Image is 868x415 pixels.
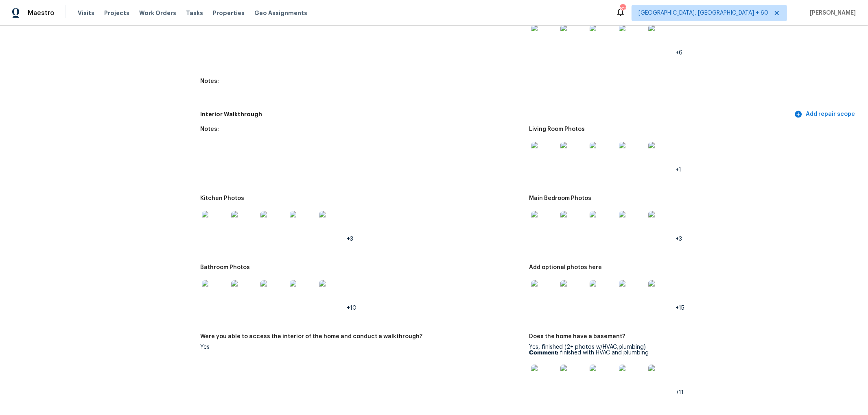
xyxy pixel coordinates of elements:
[676,167,682,173] span: +1
[807,9,856,17] span: [PERSON_NAME]
[529,126,585,132] h5: Living Room Photos
[796,109,855,120] span: Add repair scope
[676,50,683,56] span: +6
[529,334,625,339] h5: Does the home have a basement?
[200,344,523,350] div: Yes
[200,110,793,119] h5: Interior Walkthrough
[529,344,852,395] div: Yes, finished (2+ photos w/HVAC,plumbing)
[78,9,94,17] span: Visits
[104,9,129,17] span: Projects
[139,9,176,17] span: Work Orders
[529,350,559,356] b: Comment:
[676,390,684,395] span: +11
[529,350,852,356] p: finished with HVAC and plumbing
[529,265,602,270] h5: Add optional photos here
[676,236,682,242] span: +3
[200,265,250,270] h5: Bathroom Photos
[186,10,203,16] span: Tasks
[28,9,55,17] span: Maestro
[200,334,422,339] h5: Were you able to access the interior of the home and conduct a walkthrough?
[254,9,307,17] span: Geo Assignments
[347,305,356,311] span: +10
[529,196,592,201] h5: Main Bedroom Photos
[200,196,244,201] h5: Kitchen Photos
[620,5,625,13] div: 822
[676,305,685,311] span: +15
[200,126,219,132] h5: Notes:
[638,9,768,17] span: [GEOGRAPHIC_DATA], [GEOGRAPHIC_DATA] + 60
[213,9,245,17] span: Properties
[793,107,858,122] button: Add repair scope
[200,78,219,84] h5: Notes:
[347,236,353,242] span: +3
